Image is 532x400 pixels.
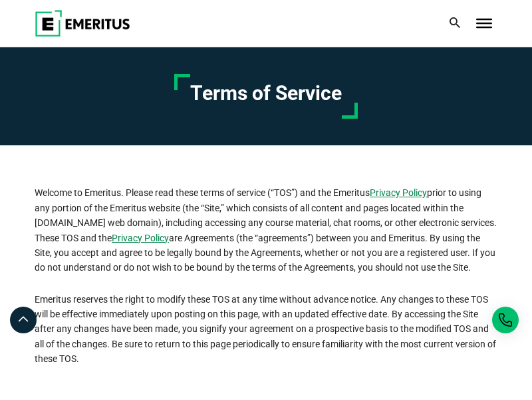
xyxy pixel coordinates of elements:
button: Toggle Menu [476,19,492,28]
p: Welcome to Emeritus. Please read these terms of service (“TOS”) and the Emeritus prior to using a... [35,185,497,275]
h1: Terms of Service [190,81,342,106]
a: Privacy Policy [112,231,169,245]
p: Emeritus reserves the right to modify these TOS at any time without advance notice. Any changes t... [35,292,497,367]
a: Privacy Policy [370,185,427,200]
